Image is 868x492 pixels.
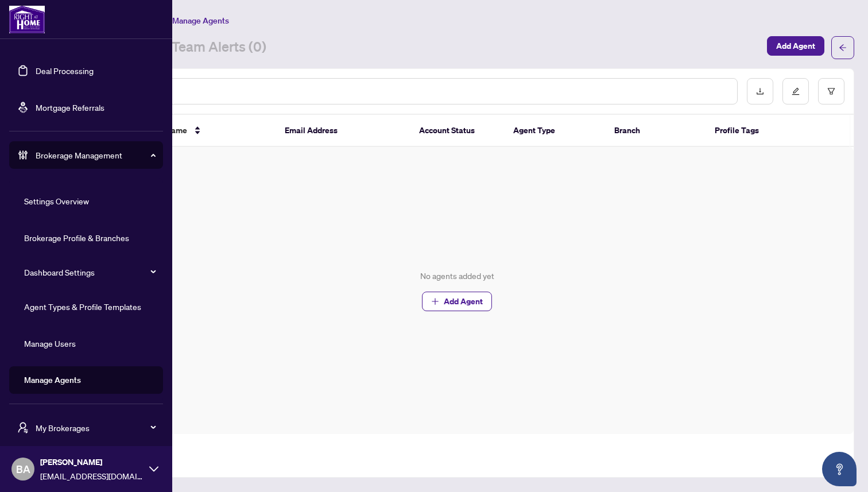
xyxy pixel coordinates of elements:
span: [EMAIL_ADDRESS][DOMAIN_NAME] [40,470,144,482]
a: Mortgage Referrals [36,102,104,113]
button: download [747,78,773,104]
button: edit [782,78,809,104]
a: Manage Users [24,338,76,348]
a: Deal Processing [36,65,94,76]
a: Settings Overview [24,196,89,206]
span: filter [827,87,835,95]
span: Add Agent [444,292,483,311]
th: Full Name [141,115,276,147]
th: Profile Tags [706,115,820,147]
th: Account Status [410,115,504,147]
button: Add Agent [422,292,492,311]
span: Manage Agents [172,16,229,26]
button: filter [818,78,844,104]
span: user-switch [17,422,29,433]
th: Agent Type [504,115,605,147]
button: Add Agent [767,36,824,56]
span: My Brokerages [36,421,155,434]
span: Brokerage Management [36,149,155,161]
span: download [756,87,764,95]
span: edit [792,87,800,95]
a: Dashboard Settings [24,267,95,277]
a: Agent Types & Profile Templates [24,301,141,312]
a: Manage Agents [24,375,81,385]
span: plus [431,297,439,305]
span: arrow-left [839,44,847,52]
span: BA [16,461,30,477]
a: Brokerage Profile & Branches [24,233,129,243]
th: Email Address [276,115,410,147]
span: Add Agent [776,37,815,55]
img: logo [9,6,45,33]
th: Branch [605,115,706,147]
button: Open asap [822,452,857,486]
span: [PERSON_NAME] [40,456,144,468]
div: No agents added yet [420,270,494,282]
a: Team Alerts (0) [172,37,266,58]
